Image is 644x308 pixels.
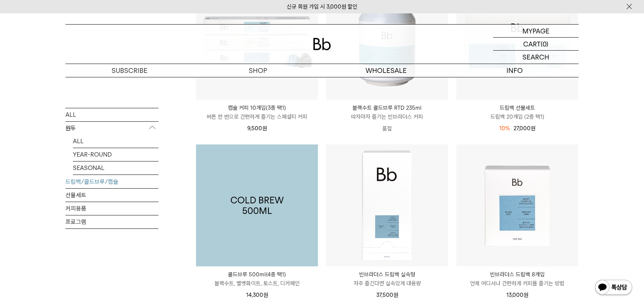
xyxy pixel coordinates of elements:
[196,279,318,288] p: 블랙수트, 벨벳화이트, 토스트, 디카페인
[65,175,158,188] a: 드립백/콜드브루/캡슐
[196,144,318,266] a: 콜드브루 500ml(4종 택1)
[326,144,448,266] img: 빈브라더스 드립백 실속형
[65,108,158,121] a: ALL
[326,103,448,112] p: 블랙수트 콜드브루 RTD 235ml
[65,189,158,202] a: 선물세트
[196,112,318,121] p: 버튼 한 번으로 간편하게 즐기는 스페셜티 커피
[541,38,548,50] p: (0)
[73,148,158,161] a: YEAR-ROUND
[531,125,535,132] span: 원
[73,161,158,174] a: SEASONAL
[65,64,194,77] a: SUBSCRIBE
[456,270,578,279] p: 빈브라더스 드립백 8개입
[194,64,322,77] a: SHOP
[326,279,448,288] p: 자주 즐긴다면 실속있게 대용량
[196,270,318,279] p: 콜드브루 500ml(4종 택1)
[456,112,578,121] p: 드립백 20개입 (2종 택1)
[594,279,633,297] img: 카카오톡 채널 1:1 채팅 버튼
[196,103,318,121] a: 캡슐 커피 10개입(3종 택1) 버튼 한 번으로 간편하게 즐기는 스페셜티 커피
[326,103,448,121] a: 블랙수트 콜드브루 RTD 235ml 따자마자 즐기는 빈브라더스 커피
[322,64,450,77] p: WHOLESALE
[247,125,267,132] span: 9,500
[513,125,535,132] span: 27,000
[65,122,158,135] p: 원두
[65,215,158,228] a: 프로그램
[326,270,448,288] a: 빈브라더스 드립백 실속형 자주 즐긴다면 실속있게 대용량
[522,25,550,37] p: MYPAGE
[456,103,578,112] p: 드립백 선물세트
[326,112,448,121] p: 따자마자 즐기는 빈브라더스 커피
[326,121,448,136] p: 품절
[262,125,267,132] span: 원
[456,279,578,288] p: 언제 어디서나 간편하게 커피를 즐기는 방법
[524,292,528,298] span: 원
[196,270,318,288] a: 콜드브루 500ml(4종 택1) 블랙수트, 벨벳화이트, 토스트, 디카페인
[313,38,331,50] img: 로고
[493,25,579,38] a: MYPAGE
[456,270,578,288] a: 빈브라더스 드립백 8개입 언제 어디서나 간편하게 커피를 즐기는 방법
[376,292,398,298] span: 37,500
[287,3,357,10] a: 신규 회원 가입 시 3,000원 할인
[246,292,268,298] span: 14,300
[493,38,579,51] a: CART (0)
[456,144,578,266] img: 빈브라더스 드립백 8개입
[263,292,268,298] span: 원
[393,292,398,298] span: 원
[65,202,158,215] a: 커피용품
[456,103,578,121] a: 드립백 선물세트 드립백 20개입 (2종 택1)
[73,135,158,148] a: ALL
[506,292,528,298] span: 13,000
[196,144,318,266] img: 1000000036_add2_027.jpg
[196,103,318,112] p: 캡슐 커피 10개입(3종 택1)
[450,64,579,77] p: INFO
[523,38,541,50] p: CART
[522,51,549,64] p: SEARCH
[499,124,510,133] div: 10%
[326,270,448,279] p: 빈브라더스 드립백 실속형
